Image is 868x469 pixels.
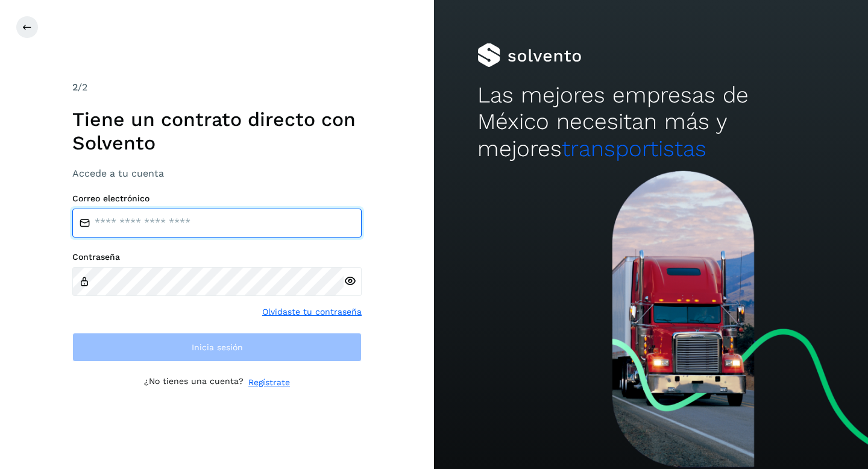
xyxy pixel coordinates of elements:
h1: Tiene un contrato directo con Solvento [72,108,362,154]
span: Inicia sesión [192,343,243,351]
a: Regístrate [248,376,290,389]
a: Olvidaste tu contraseña [262,306,362,318]
h3: Accede a tu cuenta [72,168,362,179]
label: Correo electrónico [72,194,362,204]
label: Contraseña [72,252,362,262]
div: /2 [72,80,362,95]
p: ¿No tienes una cuenta? [144,376,244,389]
button: Inicia sesión [72,333,362,362]
span: 2 [72,81,78,93]
h2: Las mejores empresas de México necesitan más y mejores [477,82,825,162]
span: transportistas [562,136,706,162]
